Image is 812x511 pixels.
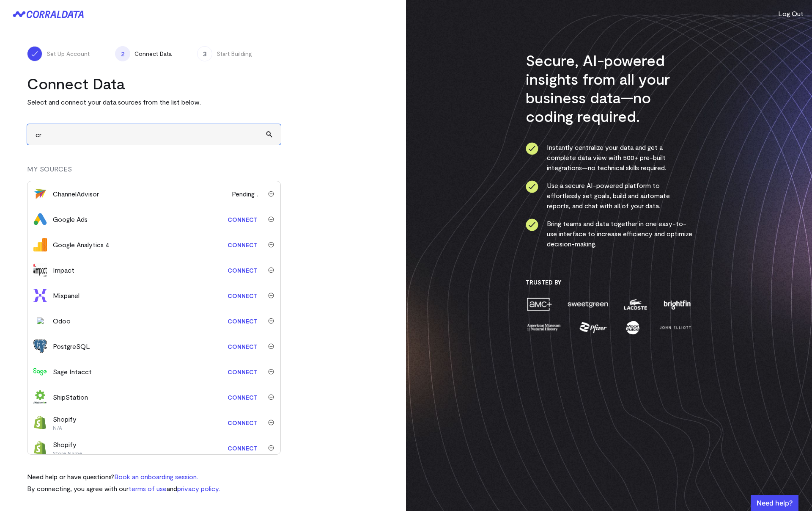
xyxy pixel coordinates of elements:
div: Mixpanel [53,290,80,301]
div: MY SOURCES [27,164,281,181]
img: channel_advisor-253d79db.svg [33,187,47,201]
img: google_ads-c8121f33.png [33,213,47,226]
a: Connect [223,313,262,329]
span: Connect Data [134,50,172,58]
div: ChannelAdvisor [53,189,99,199]
div: Sage Intacct [53,367,92,377]
span: Pending [232,189,262,199]
img: ico-check-white-5ff98cb1.svg [30,50,39,58]
p: N/A [53,424,77,431]
img: trash-40e54a27.svg [268,394,274,400]
img: trash-40e54a27.svg [268,216,274,222]
img: amc-0b11a8f1.png [526,297,553,312]
img: impact-33625990.svg [33,263,47,277]
img: pfizer-e137f5fc.png [579,320,608,335]
img: trash-40e54a27.svg [268,267,274,273]
img: brightfin-a251e171.png [662,297,692,312]
h2: Connect Data [27,74,281,93]
a: Connect [223,415,262,431]
a: terms of use [129,484,167,492]
img: trash-40e54a27.svg [268,293,274,298]
div: Google Ads [53,214,88,224]
img: shopify-673fa4e3.svg [33,441,47,455]
li: Use a secure AI-powered platform to effortlessly set goals, build and automate reports, and chat ... [526,180,693,211]
span: Start Building [217,50,252,58]
p: Select and connect your data sources from the list below. [27,97,281,107]
a: Connect [223,212,262,227]
div: Google Analytics 4 [53,240,110,250]
a: Connect [223,440,262,456]
input: Search and add other data sources [27,124,281,145]
h3: Trusted By [526,279,693,286]
span: 2 [115,46,130,61]
p: By connecting, you agree with our and [27,483,220,494]
a: Connect [223,288,262,304]
span: 3 [197,46,212,61]
div: ShipStation [53,392,88,402]
img: google_analytics_4-4ee20295.svg [33,238,47,251]
a: Connect [223,339,262,354]
img: mixpanel-dc8f5fa7.svg [33,289,47,302]
div: Impact [53,265,74,275]
img: sweetgreen-1d1fb32c.png [567,297,609,312]
img: moon-juice-c312e729.png [624,320,641,335]
div: Odoo [53,316,71,326]
a: privacy policy. [177,484,220,492]
a: Book an onboarding session. [114,472,198,481]
a: Connect [223,262,262,278]
button: Log Out [778,8,804,19]
p: Store Name [53,450,82,456]
img: shopify-673fa4e3.svg [33,416,47,429]
li: Instantly centralize your data and get a complete data view with 500+ pre-built integrations—no t... [526,142,693,173]
img: trash-40e54a27.svg [268,445,274,451]
a: Connect [223,389,262,405]
img: trash-40e54a27.svg [268,369,274,375]
img: ico-check-circle-4b19435c.svg [526,142,538,155]
h3: Secure, AI-powered insights from all your business data—no coding required. [526,51,693,125]
img: trash-40e54a27.svg [268,242,274,248]
img: ico-check-circle-4b19435c.svg [526,218,538,231]
img: trash-40e54a27.svg [268,343,274,349]
img: sage_intacct-9210f79a.svg [33,365,47,378]
div: Shopify [53,439,82,456]
img: lacoste-7a6b0538.png [623,297,648,312]
a: Connect [223,364,262,380]
img: trash-40e54a27.svg [268,420,274,425]
li: Bring teams and data together in one easy-to-use interface to increase efficiency and optimize de... [526,218,693,249]
img: amnh-5afada46.png [526,320,562,335]
img: ico-check-circle-4b19435c.svg [526,180,538,193]
div: PostgreSQL [53,341,90,351]
a: Connect [223,237,262,253]
p: Need help or have questions? [27,472,220,482]
div: Shopify [53,414,77,431]
img: odoo-0549de51.svg [37,318,44,324]
img: trash-40e54a27.svg [268,191,274,197]
span: Set Up Account [47,50,90,58]
img: john-elliott-25751c40.png [658,320,692,335]
img: shipstation-0b490974.svg [33,390,47,404]
img: trash-40e54a27.svg [268,318,274,324]
img: postgres-5a1a2aed.svg [33,340,47,353]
